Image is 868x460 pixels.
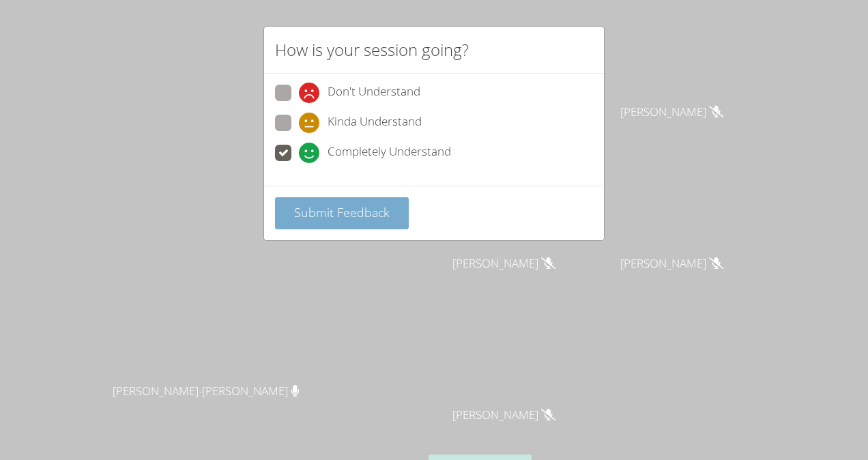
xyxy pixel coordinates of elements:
[275,197,409,229] button: Submit Feedback
[275,38,469,62] h2: How is your session going?
[328,113,422,133] span: Kinda Understand
[328,143,451,163] span: Completely Understand
[294,204,390,220] span: Submit Feedback
[328,83,420,103] span: Don't Understand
